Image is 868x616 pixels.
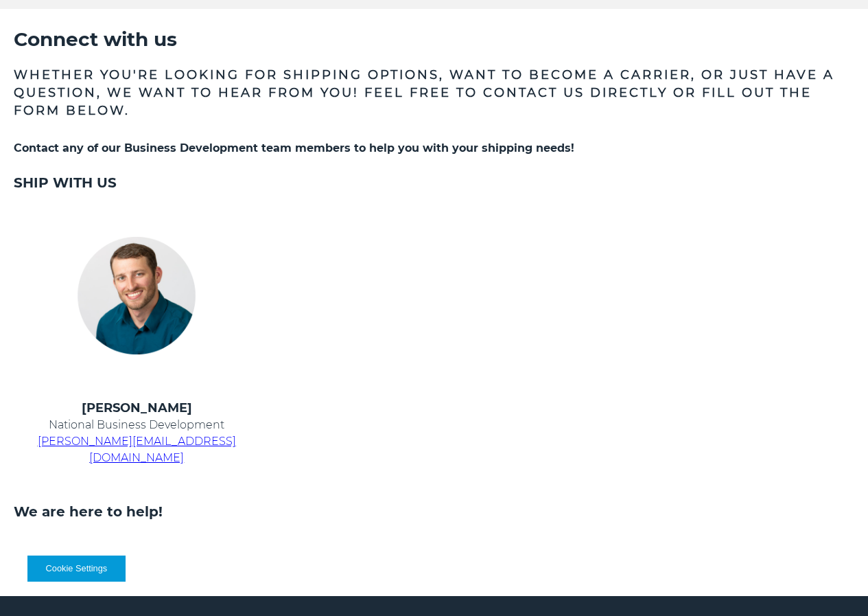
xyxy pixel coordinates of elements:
[14,502,854,521] h3: We are here to help!
[14,173,854,192] h3: SHIP WITH US
[14,26,854,52] h2: Connect with us
[27,556,126,582] button: Cookie Settings
[38,435,236,464] a: [PERSON_NAME][EMAIL_ADDRESS][DOMAIN_NAME]
[14,140,854,157] h5: Contact any of our Business Development team members to help you with your shipping needs!
[14,417,259,433] p: National Business Development
[14,66,854,119] h3: Whether you're looking for shipping options, want to become a carrier, or just have a question, w...
[14,399,259,417] h4: [PERSON_NAME]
